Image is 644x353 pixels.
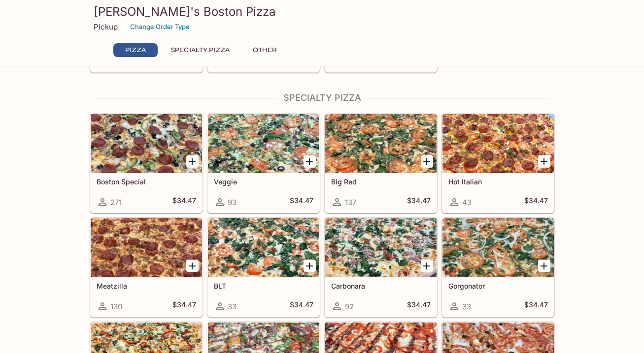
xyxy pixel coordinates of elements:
h5: Carbonara [331,282,431,290]
a: Meatzilla130$34.47 [90,218,203,317]
span: 130 [110,302,122,311]
h4: Specialty Pizza [90,92,555,103]
button: Specialty Pizza [166,43,235,57]
button: Add BLT [304,260,316,272]
h5: $34.47 [407,196,431,208]
button: Other [243,43,287,57]
h3: [PERSON_NAME]'s Boston Pizza [94,4,551,19]
button: Add Veggie [304,155,316,168]
h5: $34.47 [172,300,196,312]
button: Add Gorgonator [538,260,550,272]
a: Big Red137$34.47 [325,114,437,213]
span: 92 [345,302,354,311]
button: Add Meatzilla [186,260,199,272]
a: BLT33$34.47 [207,218,320,317]
h5: BLT [214,282,313,290]
a: Hot Italian43$34.47 [442,114,554,213]
h5: Gorgonator [448,282,548,290]
h5: $34.47 [524,196,548,208]
div: Hot Italian [442,114,554,173]
h5: $34.47 [290,300,313,312]
span: 33 [228,302,237,311]
p: Pickup [94,22,118,31]
span: 43 [462,198,472,207]
div: Carbonara [325,218,437,277]
h5: $34.47 [172,196,196,208]
span: 33 [462,302,471,311]
h5: Hot Italian [448,177,548,186]
a: Carbonara92$34.47 [325,218,437,317]
h5: Meatzilla [97,282,196,290]
button: Pizza [113,43,158,57]
a: Gorgonator33$34.47 [442,218,554,317]
h5: Veggie [214,177,313,186]
button: Add Big Red [421,155,433,168]
h5: Boston Special [97,177,196,186]
span: 137 [345,198,356,207]
div: Big Red [325,114,437,173]
a: Boston Special271$34.47 [90,114,203,213]
h5: $34.47 [524,300,548,312]
span: 93 [228,198,237,207]
div: BLT [208,218,319,277]
button: Change Order Type [126,19,194,34]
h5: $34.47 [407,300,431,312]
div: Gorgonator [442,218,554,277]
span: 271 [110,198,122,207]
button: Add Boston Special [186,155,199,168]
h5: $34.47 [290,196,313,208]
h5: Big Red [331,177,431,186]
div: Veggie [208,114,319,173]
button: Add Hot Italian [538,155,550,168]
div: Meatzilla [91,218,202,277]
div: Boston Special [91,114,202,173]
button: Add Carbonara [421,260,433,272]
a: Veggie93$34.47 [207,114,320,213]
